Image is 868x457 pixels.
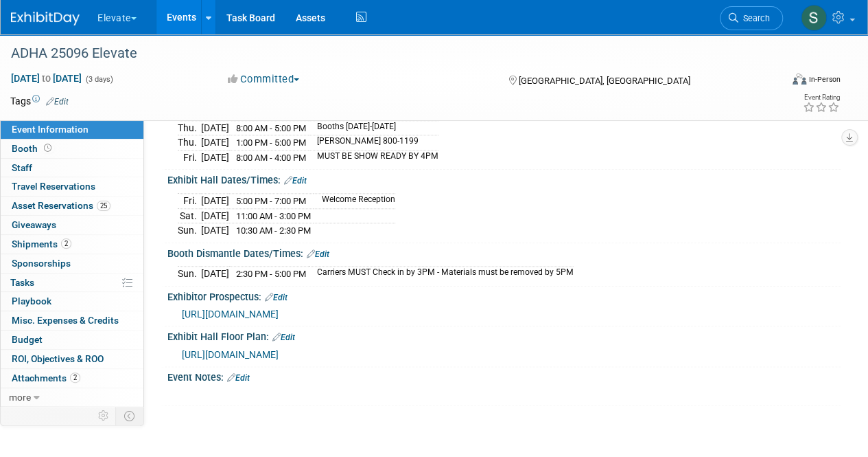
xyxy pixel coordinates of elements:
span: Booth not reserved yet [41,143,54,153]
td: Toggle Event Tabs [116,407,144,425]
span: Tasks [10,277,34,288]
a: Edit [227,373,250,383]
a: Booth [1,140,143,158]
td: Personalize Event Tab Strip [92,407,116,425]
span: 8:00 AM - 5:00 PM [236,123,306,133]
span: Travel Reservations [12,181,95,192]
td: [DATE] [201,208,229,223]
td: [PERSON_NAME] 800-1199 [309,135,438,151]
td: Booths [DATE]-[DATE] [309,120,438,135]
td: Tags [10,94,69,108]
a: Edit [272,333,295,342]
a: [URL][DOMAIN_NAME] [182,349,279,360]
div: Event Format [719,71,841,92]
a: Budget [1,331,143,349]
span: 2 [61,238,71,249]
a: ROI, Objectives & ROO [1,350,143,368]
span: Giveaways [12,219,56,230]
span: 1:00 PM - 5:00 PM [236,137,306,148]
a: Travel Reservations [1,177,143,196]
span: 11:00 AM - 3:00 PM [236,211,311,221]
a: Asset Reservations25 [1,197,143,215]
img: Format-Inperson.png [793,74,806,85]
span: Attachments [12,372,80,383]
div: Exhibit Hall Floor Plan: [167,326,841,344]
span: Search [738,13,770,23]
td: Thu. [178,120,201,135]
a: Edit [46,97,69,107]
a: Edit [307,249,329,259]
span: (3 days) [84,75,113,84]
td: Sat. [178,208,201,223]
span: 2:30 PM - 5:00 PM [236,269,306,279]
a: Shipments2 [1,235,143,254]
span: more [9,392,31,403]
a: Giveaways [1,216,143,234]
td: [DATE] [201,135,229,151]
img: Samantha Meyers [801,5,827,31]
div: Exhibitor Prospectus: [167,287,841,304]
span: 2 [70,372,80,383]
div: ADHA 25096 Elevate [6,41,770,66]
a: Event Information [1,120,143,139]
div: Exhibit Hall Dates/Times: [167,170,841,188]
a: Sponsorships [1,254,143,273]
a: Playbook [1,292,143,311]
a: more [1,388,143,407]
span: Asset Reservations [12,200,110,211]
div: In-Person [808,74,841,85]
td: [DATE] [201,150,229,164]
div: Event Notes: [167,367,841,385]
td: Thu. [178,135,201,151]
a: Search [720,6,783,30]
td: [DATE] [201,267,229,281]
td: [DATE] [201,120,229,135]
span: ROI, Objectives & ROO [12,353,104,364]
button: Committed [223,72,305,87]
span: Booth [12,143,54,154]
img: ExhibitDay [11,12,80,25]
span: Budget [12,334,43,345]
span: 8:00 AM - 4:00 PM [236,153,306,163]
span: Staff [12,162,32,173]
span: 25 [97,201,110,211]
span: [GEOGRAPHIC_DATA], [GEOGRAPHIC_DATA] [518,76,690,86]
td: Sun. [178,223,201,238]
td: Fri. [178,150,201,164]
a: Edit [265,293,288,302]
span: to [40,73,53,84]
span: [DATE] [DATE] [10,72,82,85]
a: Staff [1,159,143,177]
span: Playbook [12,296,51,306]
td: Fri. [178,193,201,208]
td: Sun. [178,267,201,281]
span: 10:30 AM - 2:30 PM [236,225,311,236]
span: Event Information [12,124,89,135]
a: [URL][DOMAIN_NAME] [182,309,279,320]
td: [DATE] [201,193,229,208]
a: Tasks [1,274,143,292]
span: Sponsorships [12,258,71,269]
span: 5:00 PM - 7:00 PM [236,196,306,206]
td: MUST BE SHOW READY BY 4PM [309,150,438,164]
td: [DATE] [201,223,229,238]
span: Shipments [12,238,71,249]
span: Misc. Expenses & Credits [12,315,119,326]
td: Carriers MUST Check in by 3PM - Materials must be removed by 5PM [309,267,574,281]
div: Booth Dismantle Dates/Times: [167,243,841,261]
a: Attachments2 [1,369,143,388]
a: Misc. Expenses & Credits [1,311,143,330]
div: Event Rating [803,94,840,101]
a: Edit [284,176,307,186]
td: Welcome Reception [314,193,395,208]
